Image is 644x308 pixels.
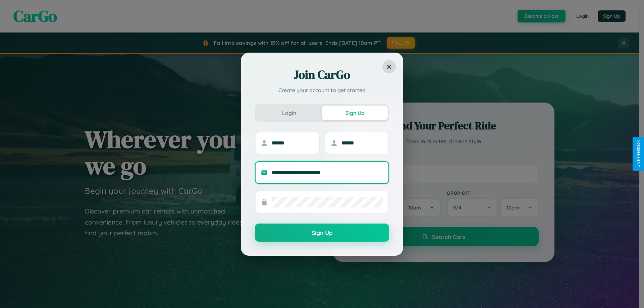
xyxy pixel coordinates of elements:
button: Sign Up [255,224,389,242]
button: Login [256,106,322,120]
h2: Join CarGo [255,67,389,83]
div: Give Feedback [636,140,641,168]
p: Create your account to get started [255,86,389,94]
button: Sign Up [322,106,388,120]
